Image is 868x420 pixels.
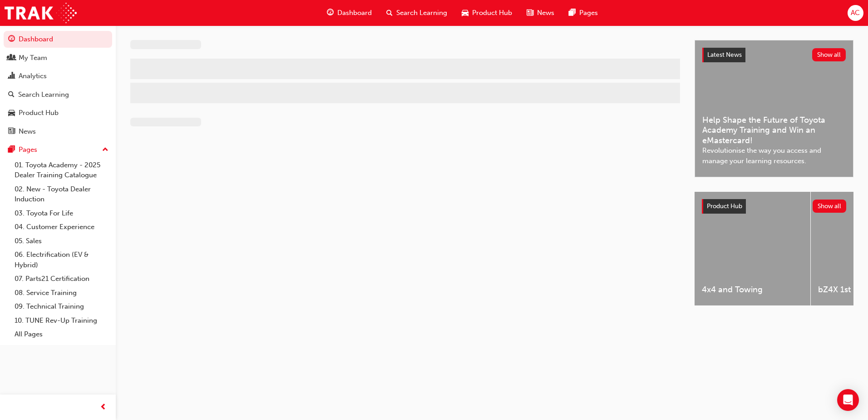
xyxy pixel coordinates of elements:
[4,123,112,140] a: News
[18,90,69,100] div: Search Learning
[519,4,562,22] a: news-iconNews
[8,109,15,117] span: car-icon
[11,272,112,286] a: 07. Parts21 Certification
[19,53,47,63] div: My Team
[19,71,47,81] div: Analytics
[386,7,393,19] span: search-icon
[11,182,112,206] a: 02. New - Toyota Dealer Induction
[4,86,112,103] a: Search Learning
[454,4,519,22] a: car-iconProduct Hub
[702,48,846,62] a: Latest NewsShow all
[11,286,112,300] a: 08. Service Training
[4,31,112,48] a: Dashboard
[4,50,112,66] a: My Team
[327,7,334,19] span: guage-icon
[4,141,112,158] button: Pages
[11,248,112,272] a: 06. Electrification (EV & Hybrid)
[11,158,112,182] a: 01. Toyota Academy - 2025 Dealer Training Catalogue
[8,128,15,136] span: news-icon
[837,389,859,411] div: Open Intercom Messenger
[537,8,554,18] span: News
[11,206,112,220] a: 03. Toyota For Life
[527,7,533,19] span: news-icon
[19,145,37,155] div: Pages
[11,220,112,234] a: 04. Customer Experience
[702,199,846,214] a: Product HubShow all
[5,3,77,23] img: Trak
[320,4,379,22] a: guage-iconDashboard
[695,40,853,177] a: Latest NewsShow allHelp Shape the Future of Toyota Academy Training and Win an eMastercard!Revolu...
[848,5,863,21] button: AC
[19,108,59,118] div: Product Hub
[11,234,112,248] a: 05. Sales
[579,8,598,18] span: Pages
[851,8,860,18] span: AC
[11,314,112,328] a: 10. TUNE Rev-Up Training
[8,91,15,99] span: search-icon
[472,8,512,18] span: Product Hub
[562,4,605,22] a: pages-iconPages
[8,72,15,80] span: chart-icon
[702,115,846,146] span: Help Shape the Future of Toyota Academy Training and Win an eMastercard!
[4,105,112,121] a: Product Hub
[100,402,107,413] span: prev-icon
[102,144,108,156] span: up-icon
[462,7,469,19] span: car-icon
[8,35,15,44] span: guage-icon
[19,126,36,137] div: News
[702,285,803,295] span: 4x4 and Towing
[11,327,112,341] a: All Pages
[379,4,454,22] a: search-iconSearch Learning
[695,192,810,305] a: 4x4 and Towing
[812,48,846,61] button: Show all
[707,202,742,210] span: Product Hub
[702,145,846,166] span: Revolutionise the way you access and manage your learning resources.
[813,200,847,213] button: Show all
[337,8,372,18] span: Dashboard
[4,29,112,141] button: DashboardMy TeamAnalyticsSearch LearningProduct HubNews
[11,300,112,314] a: 09. Technical Training
[8,146,15,154] span: pages-icon
[8,54,15,62] span: people-icon
[4,68,112,85] a: Analytics
[569,7,576,19] span: pages-icon
[707,51,742,59] span: Latest News
[396,8,447,18] span: Search Learning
